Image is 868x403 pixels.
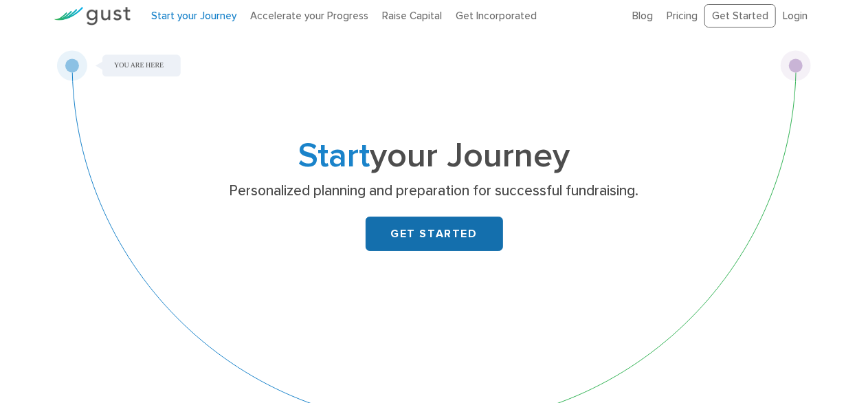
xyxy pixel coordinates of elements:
p: Personalized planning and preparation for successful fundraising. [168,182,700,201]
a: Blog [632,10,653,22]
a: Login [783,10,808,22]
img: Gust Logo [54,7,131,25]
a: Accelerate your Progress [250,10,368,22]
a: GET STARTED [366,217,503,251]
a: Raise Capital [382,10,442,22]
span: Start [298,135,370,176]
h1: your Journey [163,140,706,172]
a: Start your Journey [151,10,236,22]
a: Pricing [667,10,698,22]
a: Get Started [704,4,776,28]
a: Get Incorporated [456,10,537,22]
